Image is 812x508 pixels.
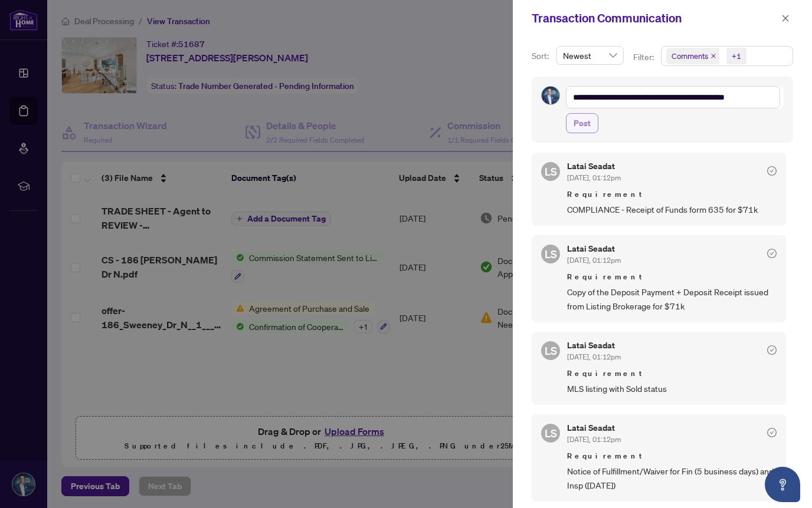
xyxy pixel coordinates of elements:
span: Requirement [567,189,777,200]
button: Open asap [765,467,800,502]
div: Transaction Communication [532,9,778,27]
div: +1 [732,50,741,62]
span: check-circle [767,166,777,176]
span: [DATE], 01:12pm [567,352,621,361]
span: LS [545,342,557,359]
h5: Latai Seadat [567,424,621,432]
span: [DATE], 01:12pm [567,256,621,265]
span: LS [545,163,557,180]
span: Newest [563,47,617,64]
span: LS [545,425,557,441]
span: MLS listing with Sold status [567,382,777,395]
span: check-circle [767,249,777,258]
span: Requirement [567,368,777,380]
span: COMPLIANCE - Receipt of Funds form 635 for $71k [567,203,777,216]
span: LS [545,246,557,262]
span: Comments [666,48,719,64]
span: Requirement [567,450,777,462]
img: Profile Icon [542,87,559,104]
h5: Latai Seadat [567,341,621,349]
span: Comments [672,50,708,62]
p: Sort: [532,50,551,62]
span: close [781,14,790,22]
span: Post [574,114,591,133]
span: Copy of the Deposit Payment + Deposit Receipt issued from Listing Brokerage for $71k [567,285,777,313]
button: Post [566,113,598,133]
p: Filter: [633,51,656,64]
span: Requirement [567,271,777,283]
span: Notice of Fulfillment/Waiver for Fin (5 business days) and Insp ([DATE]) [567,464,777,492]
h5: Latai Seadat [567,162,621,170]
span: close [711,53,716,59]
span: [DATE], 01:12pm [567,435,621,444]
span: check-circle [767,428,777,437]
h5: Latai Seadat [567,245,621,253]
span: check-circle [767,345,777,355]
span: [DATE], 01:12pm [567,173,621,182]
